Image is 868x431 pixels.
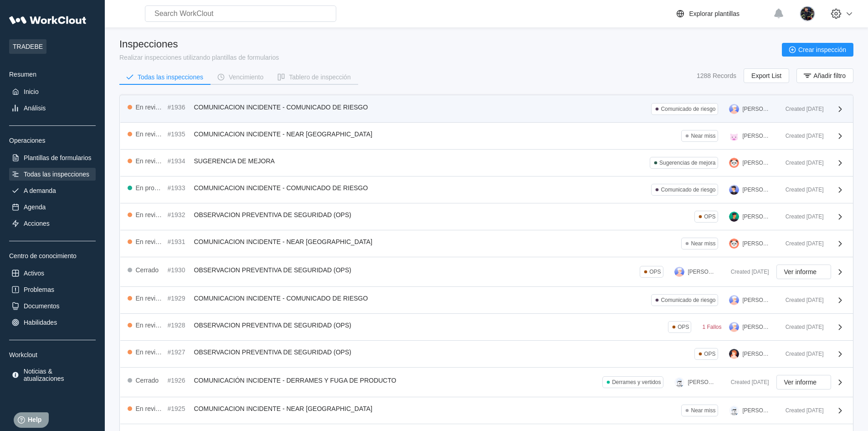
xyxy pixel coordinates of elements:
a: En revisión#1936COMUNICACION INCIDENTE - COMUNICADO DE RIESGOComunicado de riesgo[PERSON_NAME]Cre... [120,96,853,123]
button: Tablero de inspección [271,70,358,84]
span: OBSERVACION PREVENTIVA DE SEGURIDAD (OPS) [194,211,351,218]
span: COMUNICACION INCIDENTE - NEAR [GEOGRAPHIC_DATA] [194,405,373,412]
a: En progreso#1933COMUNICACION INCIDENTE - COMUNICADO DE RIESGOComunicado de riesgo[PERSON_NAME]Cre... [120,177,853,203]
div: Plantillas de formularios [24,154,92,161]
a: En revisión#1927OBSERVACION PREVENTIVA DE SEGURIDAD (OPS)OPS[PERSON_NAME]Created [DATE] [120,341,853,368]
a: Activos [9,267,96,280]
span: COMUNICACION INCIDENTE - COMUNICADO DE RIESGO [194,104,368,111]
img: clout-01.png [729,405,739,415]
span: Añadir filtro [813,73,846,79]
div: Explorar plantillas [689,10,740,17]
span: OBSERVACION PREVENTIVA DE SEGURIDAD (OPS) [194,348,351,356]
div: #1926 [168,377,190,384]
img: panda.png [729,158,739,168]
input: Search WorkClout [145,5,336,22]
a: Acciones [9,217,96,230]
span: SUGERENCIA DE MEJORA [194,157,275,165]
a: Noticias & atualizaciones [9,366,96,384]
button: Crear inspección [782,43,853,57]
span: OBSERVACION PREVENTIVA DE SEGURIDAD (OPS) [194,266,351,274]
div: Near miss [691,133,715,139]
div: En revisión [136,295,164,302]
a: A demanda [9,184,96,197]
div: Inicio [24,88,39,95]
img: user-3.png [729,295,739,305]
div: #1931 [168,238,190,245]
span: COMUNICACIÓN INCIDENTE - DERRAMES Y FUGA DE PRODUCTO [194,377,396,384]
span: COMUNICACION INCIDENTE - COMUNICADO DE RIESGO [194,184,368,192]
div: Created [DATE] [778,133,824,139]
div: Todas las inspecciones [24,171,89,178]
div: #1932 [168,211,190,218]
img: user-3.png [729,104,739,114]
div: Workclout [9,351,96,358]
div: Comunicado de riesgo [661,297,715,303]
span: COMUNICACION INCIDENTE - NEAR [GEOGRAPHIC_DATA] [194,238,373,245]
div: [PERSON_NAME] [743,297,771,303]
div: [PERSON_NAME] [743,133,771,139]
div: Comunicado de riesgo [661,187,715,193]
div: Cerrado [136,266,159,274]
div: OPS [649,269,661,275]
div: #1927 [168,348,190,356]
div: En revisión [136,238,164,245]
button: Ver informe [776,375,831,389]
a: Cerrado#1930OBSERVACION PREVENTIVA DE SEGURIDAD (OPS)OPS[PERSON_NAME]Created [DATE]Ver informe [120,257,853,287]
div: [PERSON_NAME] [688,269,716,275]
div: Agenda [24,203,46,211]
img: pig.png [729,131,739,141]
div: Cerrado [136,377,159,384]
div: Noticias & atualizaciones [24,368,94,382]
div: #1936 [168,104,190,111]
button: Export List [744,68,789,83]
div: #1935 [168,130,190,138]
a: Cerrado#1926COMUNICACIÓN INCIDENTE - DERRAMES Y FUGA DE PRODUCTODerrames y vertidos[PERSON_NAME]C... [120,368,853,397]
img: panda.png [729,239,739,249]
div: Created [DATE] [778,213,824,220]
div: [PERSON_NAME] [743,324,771,330]
a: Agenda [9,201,96,213]
div: Comunicado de riesgo [661,106,715,112]
div: 1 Fallos [702,324,721,330]
div: [PERSON_NAME] DE LOS [PERSON_NAME] [743,213,771,220]
span: OBSERVACION PREVENTIVA DE SEGURIDAD (OPS) [194,322,351,329]
span: Ver informe [784,269,817,275]
div: [PERSON_NAME] [743,351,771,357]
div: Created [DATE] [778,324,824,330]
a: Todas las inspecciones [9,168,96,181]
div: Created [DATE] [778,160,824,166]
div: [PERSON_NAME] [743,187,771,193]
div: Resumen [9,71,96,78]
div: En revisión [136,104,164,111]
div: Centro de conocimiento [9,252,96,260]
div: OPS [678,324,689,330]
a: En revisión#1934SUGERENCIA DE MEJORASugerencias de mejora[PERSON_NAME]Created [DATE] [120,150,853,177]
span: Ver informe [784,379,817,385]
div: Operaciones [9,137,96,144]
img: 2a7a337f-28ec-44a9-9913-8eaa51124fce.jpg [800,6,815,21]
div: Created [DATE] [778,297,824,303]
div: A demanda [24,187,56,194]
div: [PERSON_NAME] [743,407,771,414]
div: Near miss [691,407,715,414]
div: Inspecciones [119,38,279,50]
div: OPS [704,213,715,220]
a: En revisión#1935COMUNICACION INCIDENTE - NEAR [GEOGRAPHIC_DATA]Near miss[PERSON_NAME]Created [DATE] [120,123,853,150]
img: user-2.png [729,349,739,359]
div: OPS [704,351,715,357]
div: En revisión [136,211,164,218]
img: user-3.png [729,322,739,332]
div: En revisión [136,405,164,412]
div: #1925 [168,405,190,412]
div: Tablero de inspección [289,74,350,80]
a: Análisis [9,102,96,114]
a: En revisión#1932OBSERVACION PREVENTIVA DE SEGURIDAD (OPS)OPS[PERSON_NAME] DE LOS [PERSON_NAME]Cre... [120,203,853,230]
div: Problemas [24,286,54,293]
div: [PERSON_NAME] [743,160,771,166]
div: #1933 [168,184,190,192]
img: user-3.png [674,267,684,277]
div: En progreso [136,184,164,192]
div: Created [DATE] [778,351,824,357]
div: Sugerencias de mejora [659,160,715,166]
